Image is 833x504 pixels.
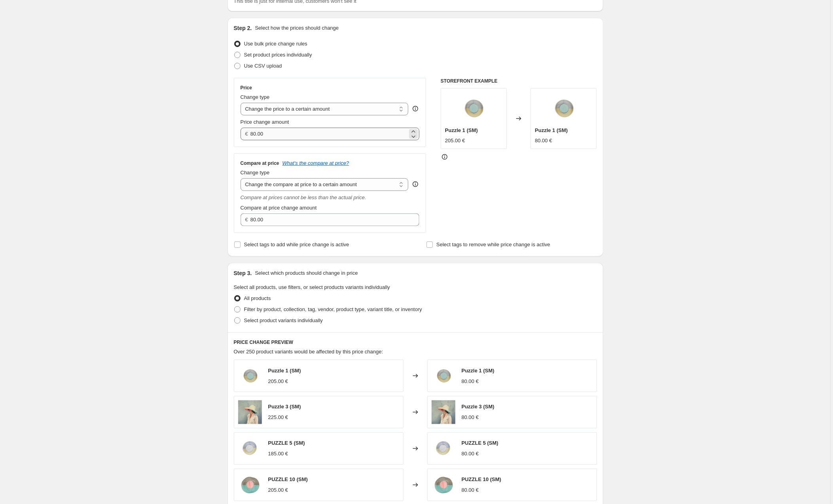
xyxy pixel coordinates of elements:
[462,450,479,458] div: 80.00 €
[462,368,495,374] span: Puzzle 1 (SM)
[245,131,248,137] span: €
[241,205,317,211] span: Compare at price change amount
[244,242,349,247] span: Select tags to add while price change is active
[234,284,390,290] span: Select all products, use filters, or select products variants individually
[245,217,248,223] span: €
[441,78,597,84] h6: STOREFRONT EXAMPLE
[241,94,270,100] span: Change type
[548,92,580,124] img: puzzle1-granbucket-top_80x.png
[462,414,479,422] div: 80.00 €
[234,339,597,345] h6: PRICE CHANGE PREVIEW
[462,404,495,410] span: Puzzle 3 (SM)
[244,317,323,323] span: Select product variants individually
[268,414,288,422] div: 225.00 €
[268,378,288,385] div: 205.00 €
[250,213,408,226] input: 80.00
[238,364,262,388] img: puzzle1-granbucket-top_80x.png
[268,487,288,495] div: 205.00 €
[244,63,282,69] span: Use CSV upload
[238,473,262,497] img: puzzle10-top_80x.png
[462,378,479,385] div: 80.00 €
[268,404,301,410] span: Puzzle 3 (SM)
[432,473,455,497] img: puzzle10-top_80x.png
[234,24,252,32] h2: Step 2.
[268,440,305,446] span: PUZZLE 5 (SM)
[462,477,501,483] span: PUZZLE 10 (SM)
[244,41,307,47] span: Use bulk price change rules
[241,160,279,166] h3: Compare at price
[268,368,301,374] span: Puzzle 1 (SM)
[255,269,358,277] p: Select which products should change in price
[238,400,262,424] img: 0202_80x.jpg
[244,52,312,58] span: Set product prices individually
[241,194,366,200] i: Compare at prices cannot be less than the actual price.
[268,477,308,483] span: PUZZLE 10 (SM)
[458,92,490,124] img: puzzle1-granbucket-top_80x.png
[412,180,419,188] div: help
[432,364,455,388] img: puzzle1-granbucket-top_80x.png
[445,137,465,145] div: 205.00 €
[436,242,550,247] span: Select tags to remove while price change is active
[244,295,271,301] span: All products
[432,437,455,461] img: puzzle5-mini-top_80x.png
[241,85,252,91] h3: Price
[535,127,568,133] span: Puzzle 1 (SM)
[241,170,270,176] span: Change type
[241,119,289,125] span: Price change amount
[412,105,419,113] div: help
[445,127,478,133] span: Puzzle 1 (SM)
[462,440,499,446] span: PUZZLE 5 (SM)
[238,437,262,461] img: puzzle5-mini-top_80x.png
[535,137,552,145] div: 80.00 €
[462,487,479,495] div: 80.00 €
[234,269,252,277] h2: Step 3.
[283,160,349,166] button: What's the compare at price?
[250,128,408,140] input: 80.00
[432,400,455,424] img: 0202_80x.jpg
[234,349,383,355] span: Over 250 product variants would be affected by this price change:
[255,24,339,32] p: Select how the prices should change
[244,306,422,312] span: Filter by product, collection, tag, vendor, product type, variant title, or inventory
[268,450,288,458] div: 185.00 €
